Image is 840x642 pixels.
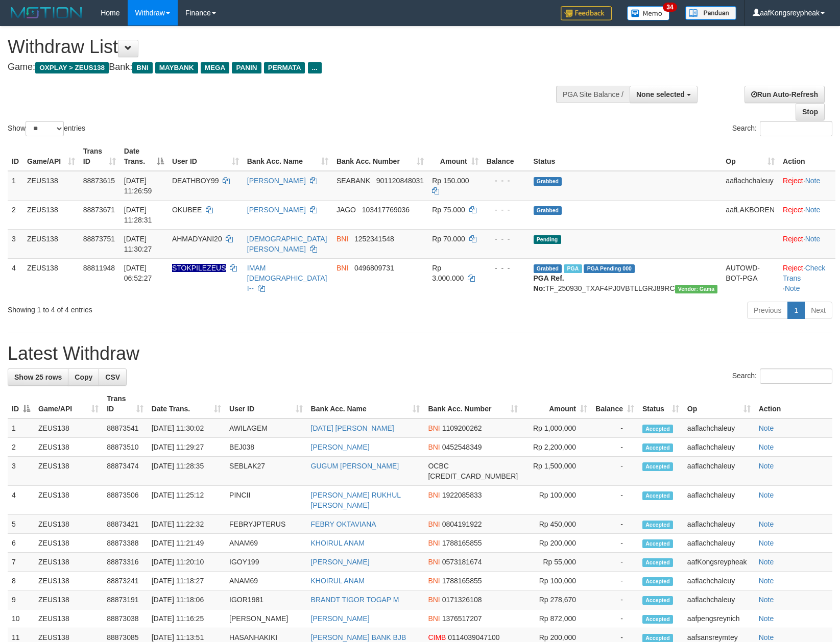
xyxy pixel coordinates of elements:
a: Note [759,577,774,585]
th: Amount: activate to sort column ascending [428,142,483,171]
td: aafLAKBOREN [722,200,779,229]
span: ... [308,62,322,73]
a: [DEMOGRAPHIC_DATA][PERSON_NAME] [247,235,327,253]
a: FEBRY OKTAVIANA [311,520,376,528]
span: Accepted [642,539,673,548]
span: BNI [428,558,440,566]
a: Note [759,424,774,432]
a: 1 [787,302,805,319]
span: [DATE] 11:26:59 [124,177,152,195]
span: Copy 0496809731 to clipboard [354,264,394,272]
th: Balance [483,142,530,171]
span: 88873751 [83,235,115,243]
span: CSV [105,373,120,381]
td: · · [779,258,835,298]
span: BNI [428,443,440,451]
span: 88873615 [83,177,115,185]
a: Reject [783,235,803,243]
span: Accepted [642,462,673,471]
td: ZEUS138 [34,590,103,609]
a: [PERSON_NAME] [311,614,370,623]
a: Note [805,235,821,243]
a: Show 25 rows [8,368,68,386]
td: 8 [8,572,34,590]
td: Rp 2,200,000 [522,438,591,457]
span: AHMADYANI20 [172,235,222,243]
span: PERMATA [264,62,305,73]
span: Copy 0114039047100 to clipboard [448,633,499,641]
td: - [591,534,638,553]
span: MAYBANK [155,62,198,73]
input: Search: [760,368,832,384]
td: aafpengsreynich [683,609,755,628]
span: Grabbed [534,177,562,186]
a: [PERSON_NAME] [247,177,306,185]
a: Note [759,558,774,566]
span: Rp 150.000 [432,177,469,185]
th: Game/API: activate to sort column ascending [34,389,103,418]
a: Note [759,462,774,470]
td: [DATE] 11:25:12 [148,486,225,515]
img: Feedback.jpg [561,6,612,20]
a: Copy [68,368,99,386]
span: Nama rekening ada tanda titik/strip, harap diedit [172,264,226,272]
td: BEJ038 [225,438,306,457]
td: Rp 450,000 [522,515,591,534]
td: 88873038 [103,609,148,628]
td: - [591,457,638,486]
span: BNI [337,264,348,272]
td: · [779,171,835,201]
a: KHOIRUL ANAM [311,577,365,585]
span: Accepted [642,425,673,433]
td: aaflachchaleuy [683,486,755,515]
th: Game/API: activate to sort column ascending [23,142,79,171]
a: Note [759,539,774,547]
td: - [591,515,638,534]
span: BNI [428,520,440,528]
span: Copy 1788165855 to clipboard [442,577,482,585]
td: Rp 278,670 [522,590,591,609]
div: - - - [487,234,525,244]
span: [DATE] 11:28:31 [124,206,152,224]
th: Action [779,142,835,171]
td: aaflachchaleuy [683,590,755,609]
span: MEGA [201,62,230,73]
td: ANAM69 [225,572,306,590]
td: aaflachchaleuy [683,418,755,438]
span: Accepted [642,443,673,452]
span: BNI [428,596,440,604]
td: [DATE] 11:30:02 [148,418,225,438]
td: 1 [8,418,34,438]
span: Copy 1922085833 to clipboard [442,491,482,499]
span: DEATHBOY99 [172,177,219,185]
td: ZEUS138 [34,553,103,572]
td: 4 [8,258,23,298]
td: ZEUS138 [23,200,79,229]
button: None selected [630,86,698,103]
td: [DATE] 11:20:10 [148,553,225,572]
label: Show entries [8,121,85,136]
span: Copy [75,373,92,381]
td: ZEUS138 [23,229,79,258]
span: BNI [428,614,440,623]
span: BNI [132,62,152,73]
a: Note [759,443,774,451]
td: Rp 100,000 [522,572,591,590]
b: PGA Ref. No: [534,274,564,292]
th: Bank Acc. Number: activate to sort column ascending [424,389,522,418]
th: Status [530,142,722,171]
td: 88873388 [103,534,148,553]
span: Accepted [642,491,673,500]
span: Marked by aafsreyleap [564,264,582,273]
span: Accepted [642,521,673,529]
td: - [591,590,638,609]
a: KHOIRUL ANAM [311,539,365,547]
td: aaflachchaleuy [722,171,779,201]
a: Previous [747,302,788,319]
input: Search: [760,121,832,136]
td: SEBLAK27 [225,457,306,486]
td: Rp 872,000 [522,609,591,628]
div: - - - [487,263,525,273]
span: Copy 1376517207 to clipboard [442,614,482,623]
a: [PERSON_NAME] BANK BJB [311,633,406,641]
